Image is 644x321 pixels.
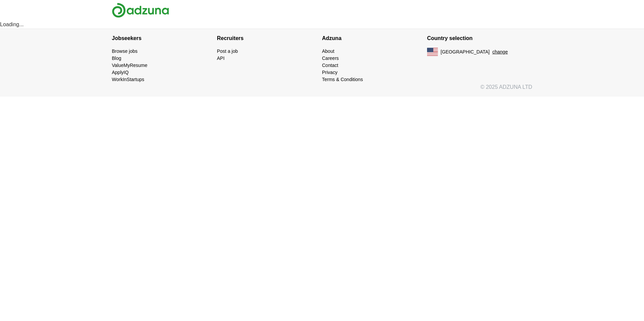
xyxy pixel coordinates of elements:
[112,70,129,75] a: ApplyIQ
[322,70,337,75] a: Privacy
[492,48,508,56] button: change
[112,48,137,54] a: Browse jobs
[427,48,438,56] img: US flag
[322,48,334,54] a: About
[112,63,148,68] a: ValueMyResume
[217,48,238,54] a: Post a job
[427,29,532,48] h4: Country selection
[441,48,490,56] span: [GEOGRAPHIC_DATA]
[112,77,144,82] a: WorkInStartups
[106,83,538,97] div: © 2025 ADZUNA LTD
[322,56,339,61] a: Careers
[112,56,121,61] a: Blog
[322,63,338,68] a: Contact
[112,3,169,18] img: Adzuna logo
[217,56,225,61] a: API
[322,77,363,82] a: Terms & Conditions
